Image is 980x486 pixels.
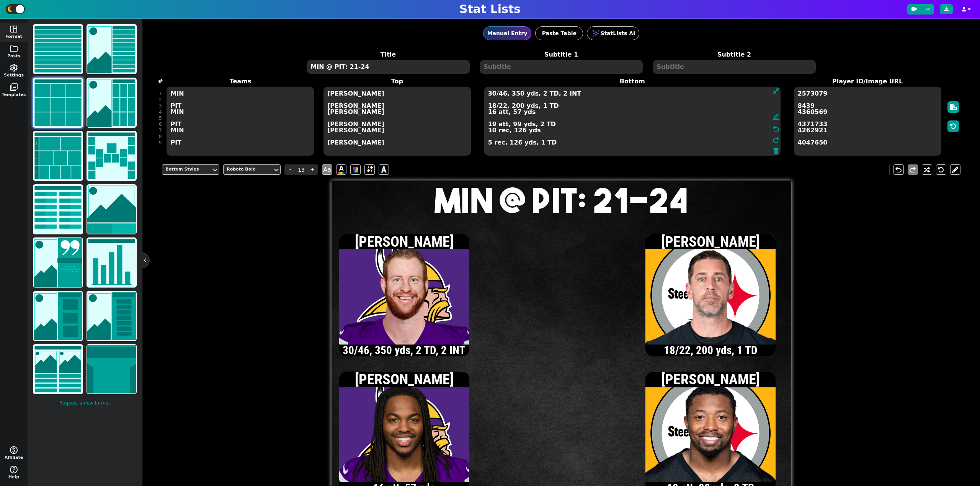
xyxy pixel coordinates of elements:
img: grid [34,78,82,127]
img: list [34,25,82,73]
textarea: 30/46, 350 yds, 2 TD, 2 INT 18/22, 200 yds, 1 TD 16 att, 57 yds 19 att, 99 yds, 2 TD 10 rec, 126 ... [484,87,781,156]
label: Top [319,77,476,86]
span: redo [771,135,781,145]
img: bracket [87,132,136,180]
span: folder [9,44,18,53]
img: highlight [34,292,82,340]
span: monetization_on [9,445,18,455]
span: A [381,163,386,176]
img: list with image [87,25,136,73]
label: Teams [162,77,319,86]
div: 5 [159,115,162,121]
span: help [9,465,18,474]
textarea: MIN @ PIT: 21-24 [307,60,469,74]
span: + [307,164,318,175]
div: 6 [159,121,162,127]
label: Subtitle 1 [475,50,648,59]
span: [PERSON_NAME] [355,371,454,388]
button: StatLists AI [587,26,639,40]
span: [PERSON_NAME] [355,233,454,250]
label: Player ID/Image URL [789,77,946,86]
textarea: MIN PIT MIN PIT MIN PIT [167,87,314,156]
div: Bottom Styles [165,166,208,173]
label: Bottom [475,77,789,86]
div: 8 [159,133,162,140]
img: tier [34,132,82,180]
div: 7 [159,127,162,133]
img: scores [34,185,82,234]
span: undo [771,124,781,133]
label: Subtitle 2 [648,50,821,59]
button: Paste Table [535,26,583,40]
label: # [158,77,163,86]
span: 18/22, 200 yds, 1 TD [649,345,773,356]
img: lineup [87,292,136,340]
label: Title [302,50,475,59]
button: redo [908,164,918,175]
div: Roboto Bold [227,166,269,173]
span: settings [9,63,18,72]
div: 4 [159,109,162,115]
a: Request a new format [31,396,138,410]
span: 30/46, 350 yds, 2 TD, 2 INT [342,345,466,356]
span: undo [894,165,903,174]
img: chart [87,238,136,287]
img: comparison [34,345,82,393]
span: - [284,164,296,175]
span: Aa [322,164,332,175]
span: redo [908,165,917,174]
textarea: 2573079 8439 4360569 4371733 4262921 4047650 [794,87,941,156]
img: grid with image [87,78,136,127]
span: [PERSON_NAME] [661,371,760,388]
img: news/quote [34,238,82,287]
img: jersey [87,345,136,393]
span: space_dashboard [9,24,18,34]
h1: Stat Lists [459,2,521,16]
div: 9 [159,140,162,146]
div: 3 [159,103,162,109]
button: Manual Entry [483,26,532,40]
span: format_ink_highlighter [773,113,779,122]
div: 2 [159,97,162,103]
img: matchup [87,185,136,234]
div: 1 [159,91,162,97]
span: photo_library [9,83,18,92]
button: undo [893,164,904,175]
span: [PERSON_NAME] [661,233,760,250]
h1: MIN @ PIT: 21-24 [332,183,791,217]
textarea: [PERSON_NAME] [PERSON_NAME] [PERSON_NAME] [PERSON_NAME] [PERSON_NAME] [PERSON_NAME] [323,87,471,156]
